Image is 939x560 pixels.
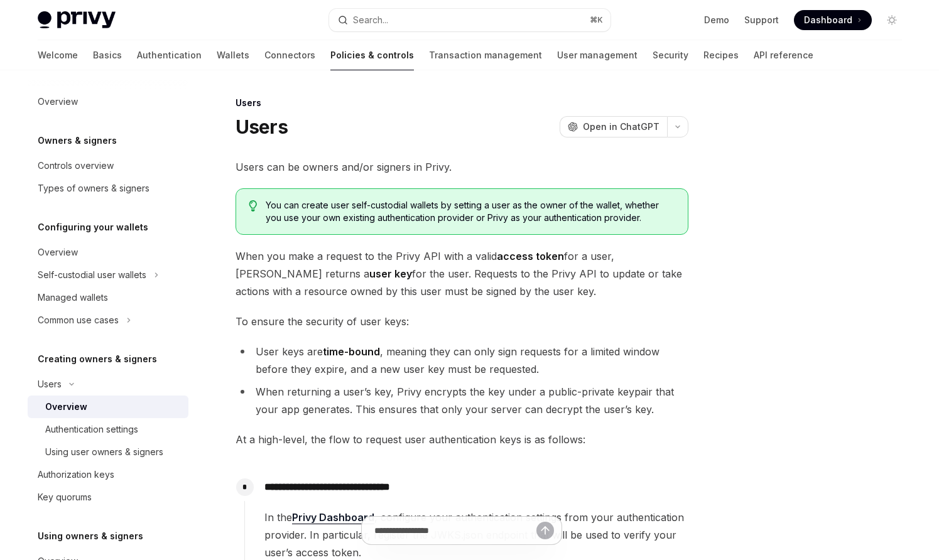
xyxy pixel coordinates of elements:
[28,90,188,113] a: Overview
[557,40,638,70] a: User management
[28,286,188,309] a: Managed wallets
[45,444,163,460] div: Using user owners & signers
[28,396,188,418] a: Overview
[329,9,611,31] button: Search...⌘K
[266,199,675,224] span: You can create user self-custodial wallets by setting a user as the owner of the wallet, whether ...
[754,40,813,70] a: API reference
[236,313,688,330] span: To ensure the security of user keys:
[236,343,688,378] li: User keys are , meaning they can only sign requests for a limited window before they expire, and ...
[264,40,315,70] a: Connectors
[249,200,258,212] svg: Tip
[497,250,564,262] strong: access token
[236,158,688,176] span: Users can be owners and/or signers in Privy.
[45,422,138,437] div: Authentication settings
[744,14,779,26] a: Support
[38,133,117,148] h5: Owners & signers
[38,245,78,260] div: Overview
[93,40,122,70] a: Basics
[369,267,412,280] strong: user key
[236,97,688,109] div: Users
[882,10,902,30] button: Toggle dark mode
[38,267,146,283] div: Self-custodial user wallets
[28,486,188,509] a: Key quorums
[38,377,62,392] div: Users
[217,40,249,70] a: Wallets
[323,345,380,358] strong: time-bound
[590,15,603,25] span: ⌘ K
[28,241,188,264] a: Overview
[28,418,188,441] a: Authentication settings
[236,116,288,138] h1: Users
[28,441,188,463] a: Using user owners & signers
[794,10,872,30] a: Dashboard
[353,13,388,28] div: Search...
[137,40,202,70] a: Authentication
[45,399,87,414] div: Overview
[429,40,542,70] a: Transaction management
[38,94,78,109] div: Overview
[38,181,149,196] div: Types of owners & signers
[583,121,659,133] span: Open in ChatGPT
[38,158,114,173] div: Controls overview
[38,290,108,305] div: Managed wallets
[804,14,852,26] span: Dashboard
[38,40,78,70] a: Welcome
[704,14,729,26] a: Demo
[38,220,148,235] h5: Configuring your wallets
[560,116,667,137] button: Open in ChatGPT
[38,352,157,367] h5: Creating owners & signers
[38,490,92,505] div: Key quorums
[236,247,688,300] span: When you make a request to the Privy API with a valid for a user, [PERSON_NAME] returns a for the...
[38,529,143,544] h5: Using owners & signers
[236,383,688,418] li: When returning a user’s key, Privy encrypts the key under a public-private keypair that your app ...
[38,313,119,328] div: Common use cases
[330,40,414,70] a: Policies & controls
[38,467,114,482] div: Authorization keys
[236,431,688,448] span: At a high-level, the flow to request user authentication keys is as follows:
[292,511,374,524] a: Privy Dashboard
[653,40,688,70] a: Security
[28,154,188,177] a: Controls overview
[703,40,739,70] a: Recipes
[536,522,554,539] button: Send message
[38,11,116,29] img: light logo
[28,177,188,200] a: Types of owners & signers
[28,463,188,486] a: Authorization keys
